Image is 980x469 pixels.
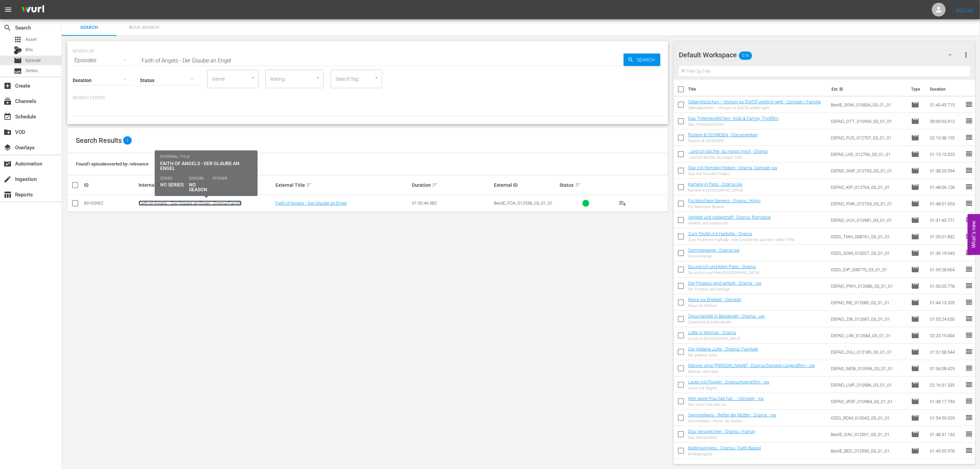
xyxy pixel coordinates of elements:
span: Episode [911,447,919,455]
a: Männer ohne [PERSON_NAME] - Drama/Comedy/Jugendfilm - sw [688,363,815,368]
span: Asset [14,35,22,44]
span: Episode [14,56,22,65]
span: reorder [965,199,973,207]
td: 01:31:45.771 [927,212,965,228]
button: Open [373,75,380,81]
a: Du und ich und Klein-Paris - Drama [688,264,756,269]
a: Die goldene Jurte - Drama/ Fairytale [688,346,758,352]
a: Star mit fremden Federn - Drama, Comedy sw [688,165,777,170]
span: reorder [965,364,973,372]
div: Zum Teufel mit Harbolla - Eine Geschichte aus dem Jahre 1956 [688,238,794,242]
span: reorder [965,413,973,422]
a: Zum Teufel mit Harbolla - Drama [688,231,752,236]
span: Series [14,67,22,75]
td: 00:09:03.412 [927,113,965,129]
span: Episode [911,232,919,241]
a: Karriere in Paris - Drama sw [688,182,742,187]
span: Episode [911,348,919,356]
span: sort [168,182,174,188]
span: Search [66,24,113,32]
span: Episode [911,430,919,438]
a: Sommerwege - Drama sw [688,248,740,253]
span: Found 1 episodes sorted by: relevance [76,161,149,167]
td: 01:54:59.029 [927,410,965,426]
div: Der Prozess wird vertagt [688,287,761,291]
div: Du und ich und Klein-[GEOGRAPHIC_DATA] [688,271,759,275]
span: Episode [25,57,41,64]
span: menu [4,5,12,14]
td: ICEDi_SOM_010027_03_01_01 [828,245,908,261]
td: 01:31:58.544 [927,344,965,360]
a: Das Tintenteufelchen - Kids & Family, Trickfilm [688,116,779,121]
span: Bits [25,46,33,53]
th: Type [907,80,926,99]
td: ICEDi_DIP_008775_03_01_01 [828,261,908,278]
td: ICEDi_RDM_010042_03_01_01 [828,410,908,426]
div: Wer seine Frau lieb hat… [688,402,764,407]
div: Reise ins Ehebett [688,304,741,308]
span: reorder [965,232,973,240]
span: Episode [911,298,919,307]
div: Episodes [73,51,133,70]
span: reorder [965,298,973,306]
td: BestE_SGW_010834_03_01_01 [828,96,908,113]
span: sort [575,182,581,188]
div: 01:50:44.382 [412,201,492,206]
button: Search [624,54,660,66]
span: Episode [911,249,919,257]
span: reorder [965,166,973,174]
div: flüstern & SCHREIEN [688,139,758,143]
td: 01:48:31.133 [927,426,965,443]
button: more_vert [962,47,970,63]
div: Das Tintenteufelchen [688,122,779,127]
div: Bedingungslos [688,452,761,456]
button: Open [315,75,321,81]
td: BestE_BED_012590_03_01_01. [828,443,908,459]
a: …und ich dachte, du magst mich - Drama [688,149,768,154]
td: DEFAD_PWV_012686_03_01_01 [828,278,908,294]
span: reorder [965,446,973,455]
span: Episode [911,134,919,142]
span: sort [432,182,438,188]
div: Status [560,181,612,189]
span: Overlays [3,144,12,152]
a: Lotte in Weimar - Drama [688,330,736,335]
td: 01:35:01.832 [927,228,965,245]
span: Episode [911,282,919,290]
td: DEFAD_VUV_010981_03_01_01 [828,212,908,228]
div: Verliebt und vorbestraft [688,221,771,226]
a: Der Prozess wird vertagt - Drama - sw [688,281,761,286]
span: reorder [965,430,973,438]
span: reorder [965,380,973,389]
div: Sommerwege [688,254,740,259]
span: Search Results [76,136,122,145]
td: 01:38:17.794 [927,393,965,410]
a: Sign Out [956,7,973,12]
span: reorder [965,117,973,125]
span: reorder [965,265,973,273]
td: DEFAD_DGJ_012185_03_01_01 [828,344,908,360]
a: Silberglöckchen – Worum es [DATE] wirklich geht - Comedy / Familie [688,99,821,104]
span: Episode [911,414,919,422]
span: Episode [911,199,919,208]
span: reorder [965,397,973,405]
a: flüstern & SCHREIEN - Documentary [688,132,758,137]
span: Reports [3,191,12,199]
span: Episode [911,364,919,373]
button: Open Feedback Widget [968,214,980,255]
td: 01:36:08.429 [927,360,965,377]
td: 02:23:19.404 [927,327,965,344]
a: Verliebt und vorbestraft - Drama, Romance [688,215,771,220]
a: Reise ins Ehebett - Comedy [688,297,741,302]
span: Create [3,82,12,90]
td: 01:36:19.043 [927,245,965,261]
div: Internal Title [139,181,273,189]
span: reorder [965,100,973,108]
a: Semmelweis - Retter der Mütter - Drama - sw [688,412,776,417]
div: Star mit fremden Federn [688,172,777,176]
span: Series [25,67,38,74]
span: VOD [3,128,12,136]
div: Default Workspace [679,45,958,65]
td: DEFAD_RIE_012685_03_01_01 [828,294,908,311]
td: 01:38:20.594 [927,162,965,179]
